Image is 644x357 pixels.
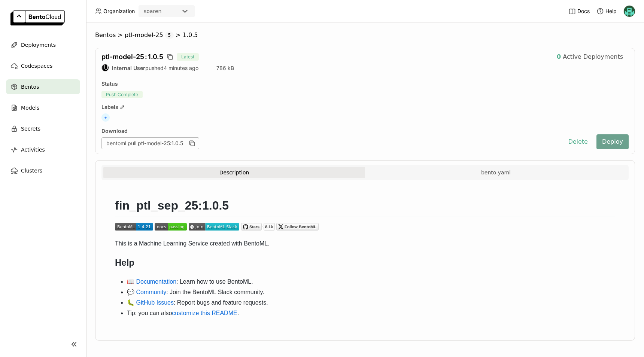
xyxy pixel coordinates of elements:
[365,167,627,178] button: bento.yaml
[127,289,166,295] a: 💬 Community
[174,31,183,39] span: >
[21,145,45,154] span: Activities
[172,310,237,316] a: customize this README
[568,7,590,15] a: Docs
[115,257,615,271] h2: Help
[125,31,174,39] div: ptl-model-255
[95,31,116,39] span: Bentos
[563,53,623,61] span: Active Deployments
[95,31,635,39] nav: Breadcrumbs navigation
[216,65,234,71] span: 786 kB
[102,64,109,71] div: IU
[101,64,109,71] div: Internal User
[127,288,615,297] li: : Join the BentoML Slack community.
[276,223,319,231] img: Twitter Follow
[596,7,617,15] div: Help
[127,298,615,307] li: : Report bugs and feature requests.
[101,64,198,71] div: pushed
[6,121,80,136] a: Secrets
[605,8,617,15] span: Help
[116,31,125,39] span: >
[127,278,176,285] a: 📖 Documentation
[21,40,56,49] span: Deployments
[101,104,629,110] div: Labels
[241,223,275,231] img: BentoML GitHub Repo
[577,8,590,15] span: Docs
[21,166,42,175] span: Clusters
[21,61,52,70] span: Codespaces
[6,163,80,178] a: Clusters
[557,53,561,61] strong: 0
[164,65,198,71] span: 4 minutes ago
[551,49,629,64] button: 0Active Deployments
[10,10,65,25] img: logo
[6,37,80,52] a: Deployments
[127,299,174,306] a: 🐛 GitHub Issues
[562,134,593,149] button: Delete
[101,128,559,134] div: Download
[183,31,198,39] span: 1.0.5
[6,79,80,94] a: Bentos
[115,239,615,248] p: This is a Machine Learning Service created with BentoML.
[596,134,629,149] button: Deploy
[189,223,239,231] img: join_slack
[165,31,174,39] span: 5
[6,100,80,115] a: Models
[144,7,161,15] div: soaren
[21,103,39,112] span: Models
[155,223,187,231] img: documentation_status
[101,91,143,98] span: Push Complete
[103,8,135,15] span: Organization
[6,58,80,73] a: Codespaces
[145,53,147,61] span: :
[177,53,199,61] span: Latest
[127,309,615,318] li: Tip: you can also .
[115,198,615,217] h1: fin_ptl_sep_25:1.0.5
[21,124,40,133] span: Secrets
[103,167,365,178] button: Description
[101,53,163,61] span: ptl-model-25 1.0.5
[127,277,615,286] li: : Learn how to use BentoML.
[624,6,635,17] img: Nhan Le
[112,65,145,71] strong: Internal User
[125,31,163,39] span: ptl-model-25
[21,82,39,91] span: Bentos
[115,223,153,231] img: pypi_status
[101,137,199,149] div: bentoml pull ptl-model-25:1.0.5
[101,113,110,122] span: +
[101,80,629,87] div: Status
[6,142,80,157] a: Activities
